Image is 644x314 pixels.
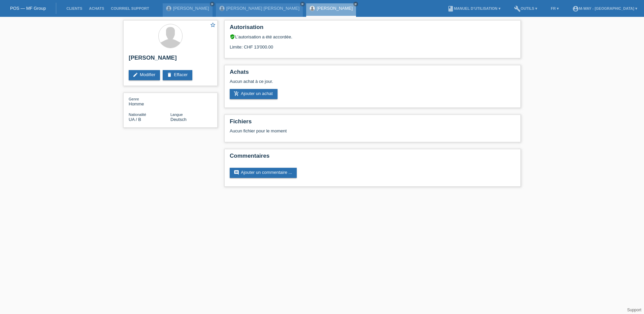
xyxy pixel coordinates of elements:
[167,72,172,77] i: delete
[129,113,146,117] span: Nationalité
[511,6,541,10] a: buildOutils ▾
[230,39,515,50] div: Limite: CHF 13'000.00
[447,5,454,12] i: book
[230,79,515,89] div: Aucun achat à ce jour.
[170,113,183,117] span: Langue
[129,117,141,122] span: Ukraine / B / 12.08.2015
[230,128,436,133] div: Aucun fichier pour le moment
[210,2,215,6] a: close
[129,70,160,80] a: editModifier
[514,5,521,12] i: build
[300,2,305,6] a: close
[133,72,138,77] i: edit
[354,2,357,6] i: close
[444,6,504,10] a: bookManuel d’utilisation ▾
[63,6,86,10] a: Clients
[170,117,187,122] span: Deutsch
[301,2,304,6] i: close
[86,6,107,10] a: Achats
[210,22,216,28] i: star_border
[129,97,139,101] span: Genre
[572,5,579,12] i: account_circle
[230,153,515,163] h2: Commentaires
[226,6,299,11] a: [PERSON_NAME] [PERSON_NAME]
[353,2,358,6] a: close
[230,89,278,99] a: add_shopping_cartAjouter un achat
[211,2,214,6] i: close
[230,24,515,34] h2: Autorisation
[107,6,152,10] a: Courriel Support
[173,6,209,11] a: [PERSON_NAME]
[234,170,239,175] i: comment
[627,308,641,312] a: Support
[547,6,562,10] a: FR ▾
[230,168,297,178] a: commentAjouter un commentaire ...
[230,34,235,39] i: verified_user
[210,22,216,29] a: star_border
[129,96,170,106] div: Homme
[234,91,239,96] i: add_shopping_cart
[129,55,212,65] h2: [PERSON_NAME]
[10,6,46,11] a: POS — MF Group
[230,69,515,79] h2: Achats
[230,118,515,128] h2: Fichiers
[163,70,192,80] a: deleteEffacer
[230,34,515,39] div: L’autorisation a été accordée.
[317,6,353,11] a: [PERSON_NAME]
[569,6,641,10] a: account_circlem-way - [GEOGRAPHIC_DATA] ▾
